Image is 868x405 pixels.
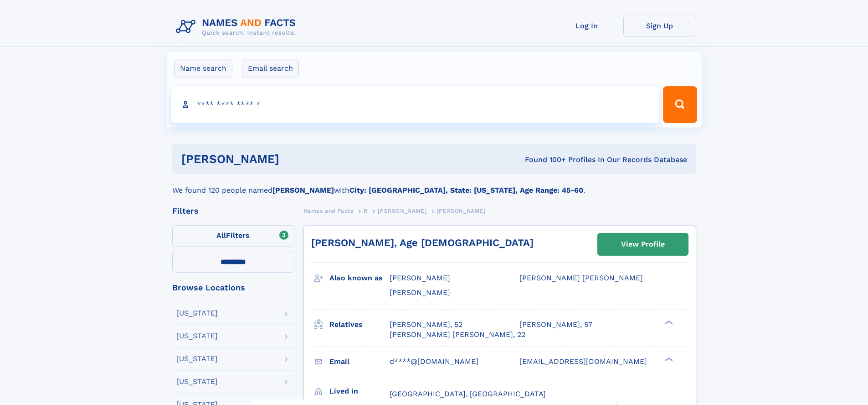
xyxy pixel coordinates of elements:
span: All [216,231,226,240]
h3: Lived in [329,384,390,399]
div: View Profile [621,234,665,255]
div: [US_STATE] [176,355,218,363]
span: [PERSON_NAME] [390,288,450,297]
span: [PERSON_NAME] [378,208,426,214]
span: [PERSON_NAME] [437,208,486,214]
div: Browse Locations [172,284,294,292]
a: Sign Up [623,15,696,37]
label: Email search [242,59,299,78]
a: Log In [550,15,623,37]
a: [PERSON_NAME], Age [DEMOGRAPHIC_DATA] [311,237,534,248]
span: [EMAIL_ADDRESS][DOMAIN_NAME] [519,357,647,366]
span: R [364,208,368,214]
h3: Email [329,354,390,369]
a: R [364,205,368,216]
div: Found 100+ Profiles In Our Records Database [402,155,687,165]
b: [PERSON_NAME] [272,186,334,195]
div: We found 120 people named with . [172,174,696,196]
a: View Profile [598,233,688,255]
div: [US_STATE] [176,378,218,385]
div: [US_STATE] [176,332,218,340]
a: [PERSON_NAME], 52 [390,320,462,330]
label: Name search [174,59,232,78]
div: ❯ [663,319,673,325]
img: Logo Names and Facts [172,15,303,39]
div: [US_STATE] [176,310,218,317]
span: [PERSON_NAME] [390,274,450,282]
input: search input [171,86,659,123]
button: Search Button [663,86,697,123]
div: Filters [172,207,294,215]
h3: Also known as [329,270,390,286]
b: City: [GEOGRAPHIC_DATA], State: [US_STATE], Age Range: 45-60 [349,186,583,195]
h1: [PERSON_NAME] [181,153,402,165]
a: [PERSON_NAME], 57 [519,320,592,330]
a: [PERSON_NAME] [PERSON_NAME], 22 [390,330,525,340]
label: Filters [172,225,294,247]
a: Names and Facts [303,205,354,216]
a: [PERSON_NAME] [378,205,426,216]
div: ❯ [663,356,673,362]
span: [GEOGRAPHIC_DATA], [GEOGRAPHIC_DATA] [390,389,546,398]
span: [PERSON_NAME] [PERSON_NAME] [519,274,643,282]
h3: Relatives [329,317,390,332]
